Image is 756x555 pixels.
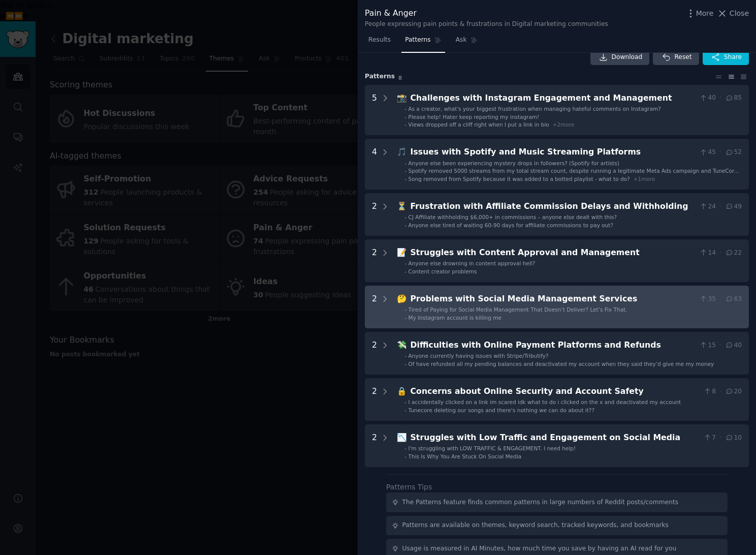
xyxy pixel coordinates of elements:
div: 2 [372,339,377,367]
span: I'm struggling with LOW TRAFFIC & ENGAGEMENT. I need help! [408,445,576,451]
span: 45 [699,148,716,157]
div: - [404,167,406,174]
span: 📸 [397,93,407,103]
span: Tunecore deleting our songs and there's nothing we can do about it?? [408,407,594,413]
span: 📉 [397,433,407,442]
div: - [404,213,406,221]
span: 49 [725,202,742,211]
span: Anyone currently having issues with Stripe/Tributify? [408,353,549,359]
div: 2 [372,200,377,229]
div: 2 [372,385,377,414]
span: Spotify removed 5000 streams from my total stream count, despite running a legitimate Meta Ads ca... [408,168,740,181]
span: Reset [674,53,691,62]
div: - [404,407,406,414]
span: I accidentally clicked on a link im scared idk what to do i clicked on the x and deactivated my a... [408,399,681,405]
div: - [404,105,406,112]
span: 📝 [397,248,407,257]
span: · [719,94,721,103]
div: Difficulties with Online Payment Platforms and Refunds [411,339,696,352]
div: Challenges with Instagram Engagement and Management [411,92,696,105]
a: Results [365,32,394,53]
span: · [719,434,721,443]
button: Close [717,8,749,19]
div: - [404,260,406,267]
span: 🤔 [397,294,407,303]
span: Views dropped off a cliff right when I put a link in bio [408,121,549,128]
div: Pain & Anger [365,7,608,20]
span: Patterns [405,36,430,45]
div: - [404,113,406,120]
span: Anyone else tired of waiting 60-90 days for affiliate commissions to pay out? [408,222,613,228]
span: Of have refunded all my pending balances and deactivated my account when they said they’d give me... [408,361,714,367]
span: 8 [398,75,402,81]
div: - [404,222,406,229]
span: Please help! Hater keep reporting my instagram! [408,114,540,120]
div: - [404,268,406,275]
div: Struggles with Low Traffic and Engagement on Social Media [411,431,700,444]
div: - [404,352,406,359]
div: - [404,121,406,128]
span: Download [612,53,643,62]
span: 🎵 [397,147,407,157]
a: Patterns [401,32,445,53]
span: Song removed from Spotify because it was added to a botted playlist - what to do? [408,176,630,182]
div: - [404,360,406,367]
span: As a creator, what's your biggest frustration when managing hateful comments on Instagram? [408,106,661,112]
div: The Patterns feature finds common patterns in large numbers of Reddit posts/comments [402,498,679,507]
div: Frustration with Affiliate Commission Delays and Withholding [411,200,696,213]
div: 2 [372,431,377,460]
div: - [404,314,406,321]
span: 35 [699,295,716,304]
span: 20 [725,387,742,396]
span: · [719,148,721,157]
span: ⏳ [397,201,407,211]
span: + 1 more [634,176,655,182]
span: Tired of Paying for Social Media Management That Doesn’t Deliver? Let’s Fix That. [408,306,627,313]
span: This Is Why You Are Stuck On Social Media [408,453,522,459]
span: 8 [703,387,716,396]
div: - [404,306,406,313]
button: More [685,8,714,19]
a: Ask [452,32,481,53]
div: Usage is measured in AI Minutes, how much time you save by having an AI read for you [402,544,677,553]
div: People expressing pain points & frustrations in Digital marketing communities [365,20,608,29]
div: - [404,453,406,460]
span: Pattern s [365,72,395,81]
span: 💸 [397,340,407,350]
span: 10 [725,434,742,443]
div: Issues with Spotify and Music Streaming Platforms [411,146,696,159]
span: Content creator problems [408,268,477,274]
div: - [404,398,406,406]
div: 4 [372,146,377,182]
span: 15 [699,341,716,350]
div: Struggles with Content Approval and Management [411,246,696,259]
span: 63 [725,295,742,304]
div: 2 [372,246,377,275]
div: - [404,160,406,167]
span: 52 [725,148,742,157]
span: 7 [703,434,716,443]
button: Share [703,49,749,66]
span: · [719,341,721,350]
div: - [404,175,406,182]
button: Reset [653,49,699,66]
span: 40 [725,341,742,350]
span: 85 [725,94,742,103]
span: Close [730,8,749,19]
span: 22 [725,249,742,258]
span: · [719,249,721,258]
span: 14 [699,249,716,258]
span: Anyone else drowning in content approval hell? [408,260,535,266]
div: - [404,445,406,452]
div: Problems with Social Media Management Services [411,293,696,305]
span: · [719,387,721,396]
span: Ask [456,36,467,45]
span: 24 [699,202,716,211]
span: 🔒 [397,386,407,396]
div: Patterns are available on themes, keyword search, tracked keywords, and bookmarks [402,521,669,530]
span: · [719,295,721,304]
div: 2 [372,293,377,321]
a: Download [590,49,650,66]
span: · [719,202,721,211]
label: Patterns Tips [386,483,432,491]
